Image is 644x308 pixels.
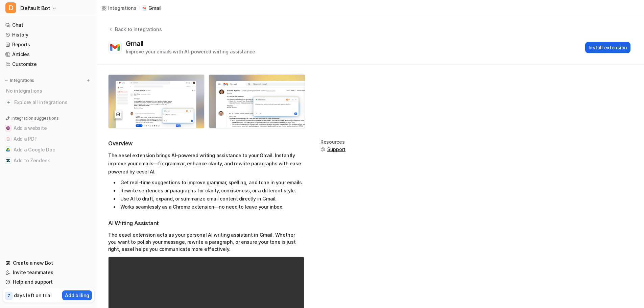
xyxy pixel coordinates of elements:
[139,5,140,11] span: /
[11,115,58,121] p: Integration suggestions
[3,30,94,40] a: History
[4,85,94,96] div: No integrations
[3,277,94,287] a: Help and support
[10,78,34,83] p: Integrations
[585,42,630,53] button: Install extension
[114,195,304,203] li: Use AI to draft, expand, or summarize email content directly in Gmail.
[6,148,10,152] img: Add a Google Doc
[114,187,304,195] li: Rewrite sentences or paragraphs for clarity, conciseness, or a different style.
[3,134,94,144] button: Add a PDFAdd a PDF
[20,3,50,13] span: Default Bot
[108,219,304,227] h3: AI Writing Assistant
[142,5,162,11] a: Gmail iconGmail
[4,78,9,83] img: expand menu
[101,4,137,11] a: Integrations
[320,139,345,145] div: Resources
[3,20,94,30] a: Chat
[148,5,162,11] p: Gmail
[86,78,91,83] img: menu_add.svg
[14,292,52,299] p: days left on trial
[5,2,16,13] span: D
[110,44,120,51] img: Gmail
[327,146,345,153] span: Support
[3,123,94,134] button: Add a websiteAdd a website
[14,97,92,108] span: Explore all integrations
[108,139,304,147] h2: Overview
[6,137,10,141] img: Add a PDF
[3,144,94,155] button: Add a Google DocAdd a Google Doc
[62,290,92,300] button: Add billing
[108,231,304,253] p: The eesel extension acts as your personal AI writing assistant in Gmail. Whether you want to poli...
[3,98,94,107] a: Explore all integrations
[126,48,255,55] div: Improve your emails with AI-powered writing assistance
[3,40,94,49] a: Reports
[3,155,94,166] button: Add to ZendeskAdd to Zendesk
[65,292,89,299] p: Add billing
[320,146,345,153] button: Support
[3,268,94,277] a: Invite teammates
[114,203,304,211] li: Works seamlessly as a Chrome extension—no need to leave your inbox.
[113,26,162,33] div: Back to integrations
[3,60,94,69] a: Customize
[108,4,137,11] div: Integrations
[3,50,94,59] a: Articles
[3,77,36,84] button: Integrations
[6,159,10,163] img: Add to Zendesk
[3,258,94,268] a: Create a new Bot
[108,151,304,211] div: The eesel extension brings AI-powered writing assistance to your Gmail. Instantly improve your em...
[126,40,146,48] div: Gmail
[320,147,325,152] img: support.svg
[6,126,10,130] img: Add a website
[143,7,146,9] img: Gmail icon
[114,179,304,187] li: Get real-time suggestions to improve grammar, spelling, and tone in your emails.
[7,293,10,299] p: 7
[108,26,162,40] button: Back to integrations
[5,99,12,106] img: explore all integrations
